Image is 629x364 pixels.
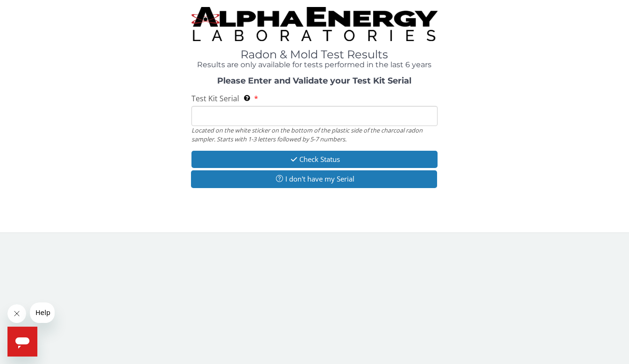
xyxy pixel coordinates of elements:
[7,327,37,357] iframe: Button to launch messaging window
[30,302,55,323] iframe: Message from company
[191,170,437,188] button: I don't have my Serial
[191,151,438,168] button: Check Status
[191,7,438,41] img: TightCrop.jpg
[7,304,26,323] iframe: Close message
[191,61,438,69] h4: Results are only available for tests performed in the last 6 years
[191,49,438,61] h1: Radon & Mold Test Results
[191,93,239,104] span: Test Kit Serial
[191,126,438,143] div: Located on the white sticker on the bottom of the plastic side of the charcoal radon sampler. Sta...
[217,76,411,86] strong: Please Enter and Validate your Test Kit Serial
